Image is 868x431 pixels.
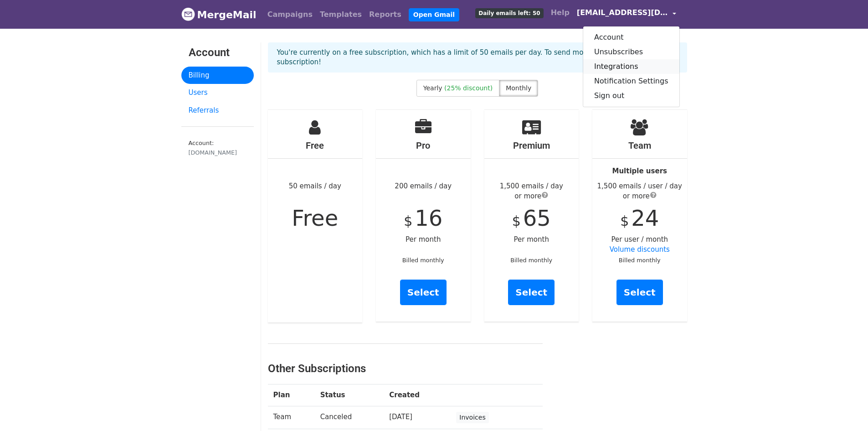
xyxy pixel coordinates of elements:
a: Invoices [456,412,488,423]
h4: Pro [376,140,471,151]
a: Open Gmail [409,8,459,21]
a: Select [400,280,447,305]
a: Volume discounts [610,245,670,254]
th: Plan [268,384,315,406]
small: Billed monthly [510,257,552,264]
a: Unsubscribes [583,45,679,59]
h3: Account [189,46,247,59]
div: 50 emails / day [268,110,363,322]
a: Templates [316,5,365,24]
span: 65 [523,205,551,231]
h3: Other Subscriptions [268,362,543,375]
a: Daily emails left: 50 [472,4,547,22]
h4: Premium [484,140,579,151]
span: $ [620,213,629,229]
th: Status [315,384,384,406]
a: MergeMail [181,5,257,24]
a: Sign out [583,88,679,103]
small: Billed monthly [619,257,661,264]
div: [DOMAIN_NAME] [189,148,247,157]
span: (25% discount) [444,84,493,92]
td: [DATE] [384,406,451,429]
span: [EMAIL_ADDRESS][DOMAIN_NAME] [577,7,668,18]
div: Per month [484,110,579,322]
td: Team [268,406,315,429]
div: 200 emails / day Per month [376,110,471,322]
strong: Multiple users [612,167,667,175]
h4: Team [592,140,687,151]
p: You're currently on a free subscription, which has a limit of 50 emails per day. To send more ema... [277,48,678,67]
a: Integrations [583,59,679,74]
a: Reports [365,5,405,24]
div: 聊天小工具 [822,387,868,431]
a: Account [583,30,679,45]
h4: Free [268,140,363,151]
small: Account: [189,140,247,157]
img: MergeMail logo [181,7,195,21]
div: [EMAIL_ADDRESS][DOMAIN_NAME] [583,26,680,107]
a: Select [616,280,663,305]
a: Billing [181,67,254,84]
div: 1,500 emails / day or more [484,181,579,202]
a: Notification Settings [583,74,679,88]
a: Campaigns [264,5,316,24]
span: $ [404,213,412,229]
span: Yearly [423,84,442,92]
div: Per user / month [592,110,687,322]
span: Daily emails left: 50 [475,8,543,18]
span: Free [292,205,338,231]
div: 1,500 emails / user / day or more [592,181,687,202]
iframe: Chat Widget [822,387,868,431]
a: [EMAIL_ADDRESS][DOMAIN_NAME] [573,4,680,25]
th: Created [384,384,451,406]
span: 16 [415,205,442,231]
a: Users [181,84,254,102]
a: Referrals [181,102,254,119]
a: Select [508,280,555,305]
span: Monthly [506,84,531,92]
small: Billed monthly [402,257,444,264]
span: $ [512,213,521,229]
a: Help [547,4,573,22]
td: Canceled [315,406,384,429]
span: 24 [631,205,659,231]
